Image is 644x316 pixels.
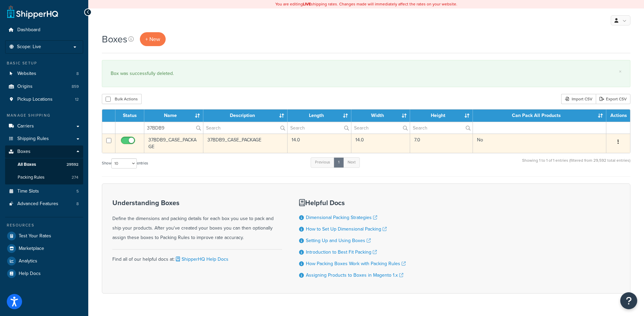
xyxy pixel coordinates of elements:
[306,225,387,233] a: How to Set Up Dimensional Packing
[19,233,51,239] span: Test Your Rates
[5,24,83,36] a: Dashboard
[19,271,41,277] span: Help Docs
[288,134,351,153] td: 14.0
[5,67,83,80] a: Websites 8
[76,71,79,77] span: 8
[410,134,473,153] td: 7.0
[76,201,79,207] span: 8
[620,292,637,309] button: Open Resource Center
[306,249,377,256] a: Introduction to Best Fit Packing
[299,199,406,206] h3: Helpful Docs
[17,123,34,129] span: Carriers
[111,158,137,169] select: Showentries
[102,158,148,169] label: Show entries
[76,189,79,194] span: 5
[5,171,83,184] a: Packing Rules 274
[144,122,203,134] input: Search
[334,157,344,167] a: 1
[5,145,83,184] li: Boxes
[203,110,288,122] th: Description : activate to sort column ascending
[203,134,288,153] td: 37BDB9_CASE_PACKAGE
[5,93,83,106] a: Pickup Locations 12
[306,272,403,279] a: Assigning Products to Boxes in Magento 1.x
[174,256,228,263] a: ShipperHQ Help Docs
[144,110,203,122] th: Name : activate to sort column ascending
[203,122,288,134] input: Search
[72,84,79,90] span: 859
[112,199,282,242] div: Define the dimensions and packing details for each box you use to pack and ship your products. Af...
[410,122,472,134] input: Search
[18,175,44,180] span: Packing Rules
[17,136,49,142] span: Shipping Rules
[17,27,40,33] span: Dashboard
[5,80,83,93] a: Origins 859
[17,201,58,207] span: Advanced Features
[306,237,371,244] a: Setting Up and Using Boxes
[5,93,83,106] li: Pickup Locations
[115,110,144,122] th: Status
[5,185,83,198] a: Time Slots 5
[145,35,160,43] span: + New
[72,175,78,180] span: 274
[522,157,630,171] div: Showing 1 to 1 of 1 entries (filtered from 29,592 total entries)
[351,110,410,122] th: Width : activate to sort column ascending
[351,134,410,153] td: 14.0
[306,260,406,267] a: How Packing Boxes Work with Packing Rules
[75,97,79,102] span: 12
[343,157,360,167] a: Next
[5,120,83,133] a: Carriers
[112,199,282,206] h3: Understanding Boxes
[5,198,83,210] li: Advanced Features
[19,258,37,264] span: Analytics
[102,94,142,104] button: Bulk Actions
[102,33,127,46] h1: Boxes
[5,80,83,93] li: Origins
[473,134,606,153] td: No
[306,214,377,221] a: Dimensional Packing Strategies
[17,189,39,194] span: Time Slots
[112,249,282,264] div: Find all of our helpful docs at:
[473,110,606,122] th: Can Pack All Products : activate to sort column ascending
[5,158,83,171] li: All Boxes
[5,145,83,158] a: Boxes
[5,185,83,198] li: Time Slots
[5,230,83,242] a: Test Your Rates
[17,84,33,90] span: Origins
[288,110,351,122] th: Length : activate to sort column ascending
[5,113,83,118] div: Manage Shipping
[5,133,83,145] a: Shipping Rules
[619,69,622,74] a: ×
[18,162,36,167] span: All Boxes
[17,44,41,50] span: Scope: Live
[5,242,83,255] a: Marketplace
[596,94,630,104] a: Export CSV
[561,94,596,104] div: Import CSV
[351,122,410,134] input: Search
[140,32,166,46] a: + New
[17,71,36,77] span: Websites
[410,110,473,122] th: Height : activate to sort column ascending
[311,157,334,167] a: Previous
[5,255,83,267] a: Analytics
[303,1,311,7] b: LIVE
[144,134,203,153] td: 37BDB9_CASE_PACKAGE
[5,198,83,210] a: Advanced Features 8
[17,149,31,155] span: Boxes
[5,158,83,171] a: All Boxes 29592
[17,97,53,102] span: Pickup Locations
[288,122,351,134] input: Search
[5,60,83,66] div: Basic Setup
[5,67,83,80] li: Websites
[5,268,83,280] a: Help Docs
[67,162,78,167] span: 29592
[19,246,44,252] span: Marketplace
[111,69,622,78] div: Box was successfully deleted.
[7,5,58,19] a: ShipperHQ Home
